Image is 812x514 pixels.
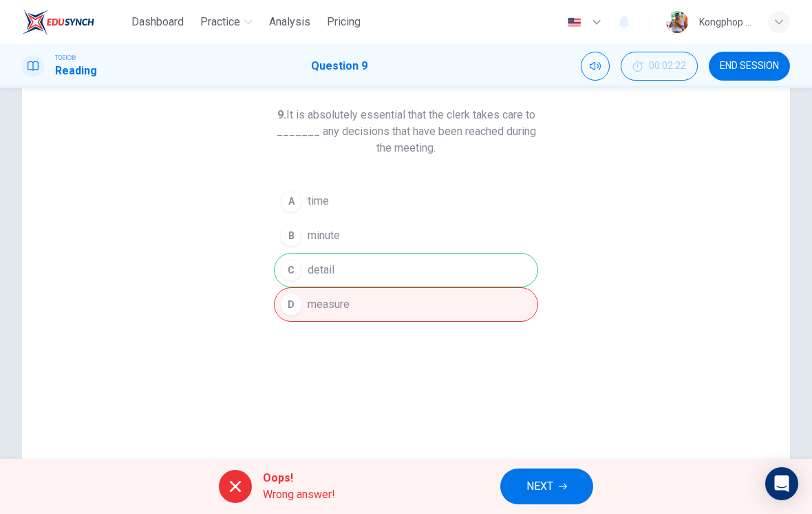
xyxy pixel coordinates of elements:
[581,52,610,81] div: Mute
[126,10,189,34] button: Dashboard
[22,8,94,36] img: EduSynch logo
[311,58,367,74] h1: Question 9
[274,107,538,156] h6: It is absolutely essential that the clerk takes care to _______ any decisions that have been reac...
[55,63,97,79] h1: Reading
[264,10,316,34] button: Analysis
[765,467,798,500] div: Open Intercom Messenger
[195,10,258,34] button: Practice
[321,10,366,34] button: Pricing
[621,52,698,81] button: 00:02:22
[263,486,335,503] span: Wrong answer!
[720,61,779,72] span: END SESSION
[699,14,751,30] div: Kongphop Vaiyarat
[709,52,790,81] button: END SESSION
[277,108,286,121] strong: 9.
[131,14,184,30] span: Dashboard
[22,8,126,36] a: EduSynch logo
[200,14,240,30] span: Practice
[263,470,335,486] span: Oops!
[55,53,76,63] span: TOEIC®
[666,11,688,33] img: Profile picture
[269,14,310,30] span: Analysis
[500,469,593,504] button: NEXT
[621,52,698,81] div: Hide
[526,477,553,496] span: NEXT
[327,14,361,30] span: Pricing
[566,17,583,28] img: en
[649,61,686,72] span: 00:02:22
